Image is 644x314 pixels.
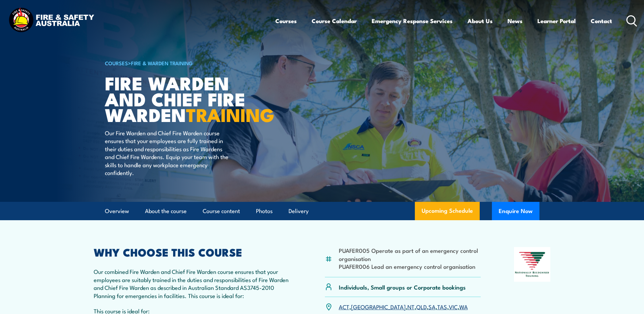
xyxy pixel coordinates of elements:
a: Course Calendar [312,12,357,30]
a: Contact [591,12,612,30]
img: Nationally Recognised Training logo. [514,247,551,282]
a: ACT [339,302,349,311]
a: COURSES [105,59,128,67]
a: Fire & Warden Training [131,59,193,67]
a: WA [459,302,468,311]
p: Our Fire Warden and Chief Fire Warden course ensures that your employees are fully trained in the... [105,129,229,176]
h2: WHY CHOOSE THIS COURSE [94,247,292,257]
a: About Us [467,12,493,30]
a: Learner Portal [537,12,576,30]
a: Photos [256,202,273,220]
a: Delivery [289,202,309,220]
a: [GEOGRAPHIC_DATA] [351,302,406,311]
a: QLD [416,302,427,311]
strong: TRAINING [186,100,274,128]
a: NT [407,302,415,311]
button: Enquire Now [492,202,539,220]
p: Our combined Fire Warden and Chief Fire Warden course ensures that your employees are suitably tr... [94,267,292,299]
a: Courses [275,12,297,30]
li: PUAFER005 Operate as part of an emergency control organisation [339,246,481,262]
a: SA [428,302,436,311]
a: News [508,12,522,30]
a: TAS [437,302,447,311]
a: Emergency Response Services [372,12,453,30]
a: Upcoming Schedule [415,202,480,220]
a: Overview [105,202,129,220]
a: VIC [449,302,458,311]
a: Course content [203,202,240,220]
h1: Fire Warden and Chief Fire Warden [105,75,273,122]
p: Individuals, Small groups or Corporate bookings [339,283,466,291]
li: PUAFER006 Lead an emergency control organisation [339,262,481,270]
a: About the course [145,202,187,220]
p: , , , , , , , [339,303,468,311]
h6: > [105,59,273,67]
